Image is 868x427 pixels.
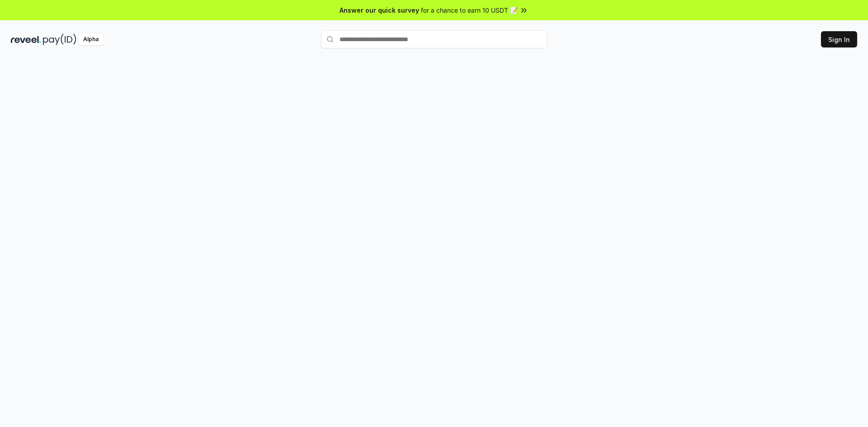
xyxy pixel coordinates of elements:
[78,34,104,45] div: Alpha
[821,31,857,47] button: Sign In
[421,5,518,15] span: for a chance to earn 10 USDT 📝
[11,34,41,45] img: reveel_dark
[340,5,419,15] span: Answer our quick survey
[43,34,76,45] img: pay_id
